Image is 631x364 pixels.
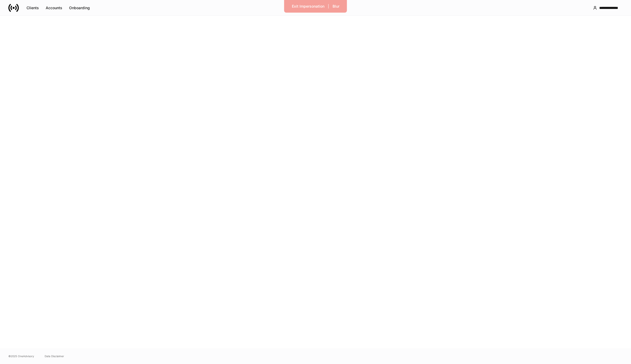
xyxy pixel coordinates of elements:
button: Blur [329,2,343,11]
button: Exit Impersonation [288,2,328,11]
div: Exit Impersonation [292,4,324,8]
button: Clients [23,4,42,12]
div: Accounts [46,6,62,10]
button: Accounts [42,4,66,12]
div: Blur [333,4,339,8]
div: Onboarding [69,6,90,10]
span: © 2025 OneAdvisory [8,354,34,358]
a: Data Disclaimer [45,354,64,358]
button: Onboarding [66,4,93,12]
div: Clients [27,6,39,10]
